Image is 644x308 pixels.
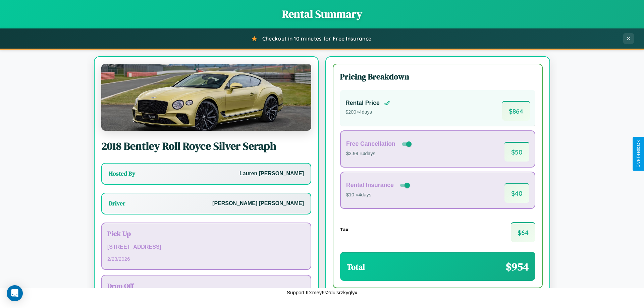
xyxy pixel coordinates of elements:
[107,254,305,263] p: 2 / 23 / 2026
[506,259,529,274] span: $ 954
[511,222,535,242] span: $ 64
[504,183,529,203] span: $ 40
[502,101,530,121] span: $ 864
[340,71,535,82] h3: Pricing Breakdown
[262,35,371,42] span: Checkout in 10 minutes for Free Insurance
[101,139,311,153] h2: 2018 Bentley Roll Royce Silver Seraph
[346,191,411,199] p: $10 × 4 days
[636,140,641,168] div: Give Feedback
[101,64,311,131] img: Bentley Roll Royce Silver Seraph
[7,285,23,301] div: Open Intercom Messenger
[345,100,380,107] h4: Rental Price
[340,227,348,232] h4: Tax
[287,288,357,297] p: Support ID: mey6s2dulsrzkyglyx
[345,108,390,117] p: $ 200 × 4 days
[346,149,413,158] p: $3.99 × 4 days
[239,169,304,179] p: Lauren [PERSON_NAME]
[107,229,305,238] h3: Pick Up
[109,199,125,207] h3: Driver
[347,261,365,272] h3: Total
[346,182,394,189] h4: Rental Insurance
[504,142,529,162] span: $ 50
[7,7,637,21] h1: Rental Summary
[346,140,395,147] h4: Free Cancellation
[107,281,305,291] h3: Drop Off
[212,199,304,208] p: [PERSON_NAME] [PERSON_NAME]
[107,242,305,252] p: [STREET_ADDRESS]
[109,170,135,178] h3: Hosted By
